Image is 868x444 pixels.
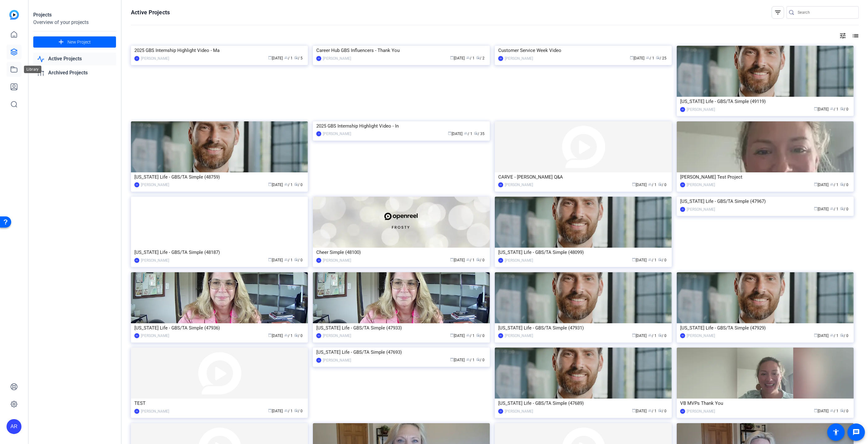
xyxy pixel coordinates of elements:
span: / 1 [285,334,293,338]
div: TEST [134,399,304,408]
div: Overview of your projects [33,19,116,26]
div: [US_STATE] Life - GBS/TA Simple (47936) [134,323,304,333]
span: group [285,409,288,412]
div: [PERSON_NAME] [505,333,533,339]
span: radio [840,333,844,337]
div: [PERSON_NAME] [323,257,351,264]
div: [PERSON_NAME] [505,257,533,264]
div: [PERSON_NAME] [141,182,169,188]
span: [DATE] [814,183,829,187]
span: [DATE] [814,334,829,338]
mat-icon: add [57,38,65,46]
div: [US_STATE] Life - GBS/TA Simple (47933) [316,323,486,333]
div: AR [134,409,139,414]
span: [DATE] [268,183,283,187]
div: [PERSON_NAME] [687,182,715,188]
div: [US_STATE] Life - GBS/TA Simple (47693) [316,348,486,357]
span: / 1 [830,409,839,413]
div: RV [134,258,139,263]
span: group [285,333,288,337]
div: 2025 GBS Internship Highlight Video - In [316,121,486,131]
div: JS [498,409,503,414]
span: group [830,409,834,412]
div: Career Hub GBS Influencers - Thank You [316,46,486,55]
span: / 0 [840,107,849,111]
span: calendar_today [450,358,454,361]
div: VB MVPs Thank You [680,399,850,408]
span: calendar_today [814,207,818,210]
div: RV [316,333,321,338]
div: [PERSON_NAME] [141,257,169,264]
div: [US_STATE] Life - GBS/TA Simple (47689) [498,399,668,408]
div: [US_STATE] Life - GBS/TA Simple (48187) [134,248,304,257]
span: / 35 [474,132,485,136]
mat-icon: tune [839,32,847,40]
span: calendar_today [632,333,636,337]
span: radio [476,333,480,337]
h1: Active Projects [131,9,170,16]
span: radio [658,258,662,261]
div: CARVE - [PERSON_NAME] Q&A [498,172,668,182]
span: / 1 [648,409,657,413]
div: AR [680,182,685,187]
span: group [285,56,288,59]
span: [DATE] [632,258,647,262]
span: / 0 [476,258,485,262]
span: / 1 [648,183,657,187]
span: radio [476,56,480,59]
span: calendar_today [268,56,272,59]
span: / 1 [285,409,293,413]
span: / 1 [464,132,473,136]
div: [US_STATE] Life - GBS/TA Simple (47929) [680,323,850,333]
span: / 0 [658,258,667,262]
mat-icon: message [852,428,860,436]
div: [US_STATE] Life - GBS/TA Simple (48759) [134,172,304,182]
div: [US_STATE] Life - GBS/TA Simple (49119) [680,97,850,106]
div: [PERSON_NAME] [141,408,169,414]
span: [DATE] [448,132,463,136]
span: [DATE] [630,56,645,60]
span: / 0 [658,409,667,413]
span: [DATE] [814,207,829,211]
div: [US_STATE] Life - GBS/TA Simple (47931) [498,323,668,333]
span: radio [658,409,662,412]
span: / 0 [476,334,485,338]
div: [PERSON_NAME] [505,55,533,62]
span: / 0 [840,334,849,338]
span: group [830,333,834,337]
div: AR [680,333,685,338]
span: group [648,182,652,186]
div: Cheer Simple (48100) [316,248,486,257]
span: calendar_today [268,182,272,186]
div: AR [498,182,503,187]
span: New Project [67,39,91,45]
div: Library [24,66,41,73]
span: group [646,56,650,59]
span: [DATE] [268,409,283,413]
span: / 1 [285,56,293,60]
div: [PERSON_NAME] [687,206,715,213]
span: / 1 [830,207,839,211]
div: AR [134,182,139,187]
span: / 0 [840,183,849,187]
span: / 1 [830,334,839,338]
span: [DATE] [268,56,283,60]
div: AR [680,107,685,112]
div: [PERSON_NAME] [323,131,351,137]
div: JT [134,56,139,61]
span: [DATE] [814,409,829,413]
span: group [648,409,652,412]
span: / 1 [285,258,293,262]
span: [DATE] [632,334,647,338]
span: [DATE] [450,358,465,362]
div: Customer Service Week Video [498,46,668,55]
span: / 0 [295,334,303,338]
span: radio [658,333,662,337]
div: RV [134,333,139,338]
span: calendar_today [814,333,818,337]
div: [PERSON_NAME] [687,106,715,113]
span: / 1 [646,56,655,60]
span: [DATE] [268,334,283,338]
span: / 1 [830,107,839,111]
div: AR [7,419,21,434]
